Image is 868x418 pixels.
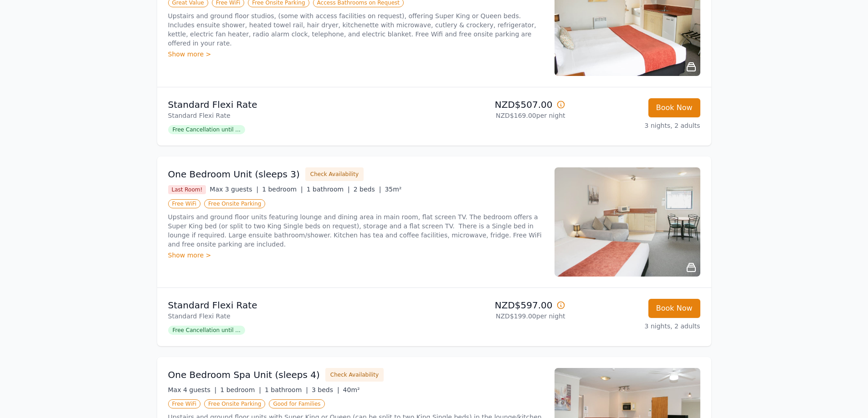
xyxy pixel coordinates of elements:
[269,399,324,408] span: Good for Families
[438,312,565,321] p: NZD$199.00 per night
[262,186,303,193] span: 1 bedroom |
[168,386,217,393] span: Max 4 guests |
[168,251,544,260] div: Show more >
[204,199,265,208] span: Free Onsite Parking
[168,368,320,381] h3: One Bedroom Spa Unit (sleeps 4)
[168,98,431,111] p: Standard Flexi Rate
[210,186,258,193] span: Max 3 guests |
[168,125,245,134] span: Free Cancellation until ...
[312,386,339,393] span: 3 beds |
[385,186,401,193] span: 35m²
[648,299,700,318] button: Book Now
[168,312,431,321] p: Standard Flexi Rate
[168,212,544,249] p: Upstairs and ground floor units featuring lounge and dining area in main room, flat screen TV. Th...
[168,399,201,408] span: Free WiFi
[265,386,308,393] span: 1 bathroom |
[168,299,431,312] p: Standard Flexi Rate
[168,326,245,335] span: Free Cancellation until ...
[438,111,565,120] p: NZD$169.00 per night
[438,98,565,111] p: NZD$507.00
[220,386,261,393] span: 1 bedroom |
[354,186,381,193] span: 2 beds |
[325,368,384,382] button: Check Availability
[438,299,565,312] p: NZD$597.00
[343,386,360,393] span: 40m²
[573,121,700,130] p: 3 nights, 2 adults
[305,167,364,181] button: Check Availability
[204,399,265,408] span: Free Onsite Parking
[168,50,544,59] div: Show more >
[648,98,700,117] button: Book Now
[168,185,206,194] span: Last Room!
[168,168,300,181] h3: One Bedroom Unit (sleeps 3)
[168,11,544,48] p: Upstairs and ground floor studios, (some with access facilities on request), offering Super King ...
[573,322,700,331] p: 3 nights, 2 adults
[168,111,431,120] p: Standard Flexi Rate
[168,199,201,208] span: Free WiFi
[307,186,350,193] span: 1 bathroom |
